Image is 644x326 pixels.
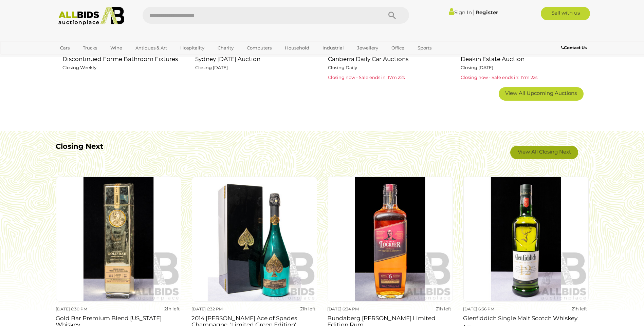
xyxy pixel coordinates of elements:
[476,9,498,16] a: Register
[328,177,453,302] img: Bundaberg Darren Lockyer Limited Edition Rum
[461,64,580,72] p: Closing [DATE]
[510,146,578,159] a: View All Closing Next
[463,305,523,313] div: [DATE] 6:36 PM
[561,44,588,52] a: Contact Us
[164,306,180,311] strong: 21h left
[56,54,113,65] a: [GEOGRAPHIC_DATA]
[56,177,181,302] img: Gold Bar Premium Blend California Whiskey
[353,42,383,54] a: Jewellery
[191,305,252,313] div: [DATE] 6:32 PM
[55,7,128,25] img: Allbids.com.au
[572,306,587,311] strong: 21h left
[449,9,472,16] a: Sign In
[195,64,314,72] p: Closing [DATE]
[62,54,182,62] h2: Discontinued Forme Bathroom Fixtures
[499,87,584,101] a: View All Upcoming Auctions
[56,142,103,150] b: Closing Next
[176,42,209,54] a: Hospitality
[387,42,409,54] a: Office
[328,54,447,62] h2: Canberra Daily Car Auctions
[131,42,171,54] a: Antiques & Art
[56,305,116,313] div: [DATE] 6:30 PM
[195,54,314,62] h2: Sydney [DATE] Auction
[328,75,405,80] span: Closing now - Sale ends in: 17m 22s
[461,54,580,62] h2: Deakin Estate Auction
[413,42,436,54] a: Sports
[280,42,314,54] a: Household
[327,305,388,313] div: [DATE] 6:34 PM
[541,7,590,20] a: Sell with us
[300,306,315,311] strong: 21h left
[436,306,451,311] strong: 21h left
[463,177,589,302] img: Glenfiddich Single Malt Scotch Whiskey
[375,7,409,24] button: Search
[62,64,182,72] p: Closing Weekly
[461,75,537,80] span: Closing now - Sale ends in: 17m 22s
[78,42,102,54] a: Trucks
[561,45,587,50] b: Contact Us
[56,42,74,54] a: Cars
[328,64,447,72] p: Closing Daily
[463,313,589,322] h3: Glenfiddich Single Malt Scotch Whiskey
[318,42,348,54] a: Industrial
[473,8,475,16] span: |
[192,177,317,302] img: 2014 Armand De Brignac Ace of Spades Champagne, 'Limited Green Edition' Masters Bottle in Present...
[505,90,577,96] span: View All Upcoming Auctions
[242,42,276,54] a: Computers
[106,42,127,54] a: Wine
[213,42,238,54] a: Charity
